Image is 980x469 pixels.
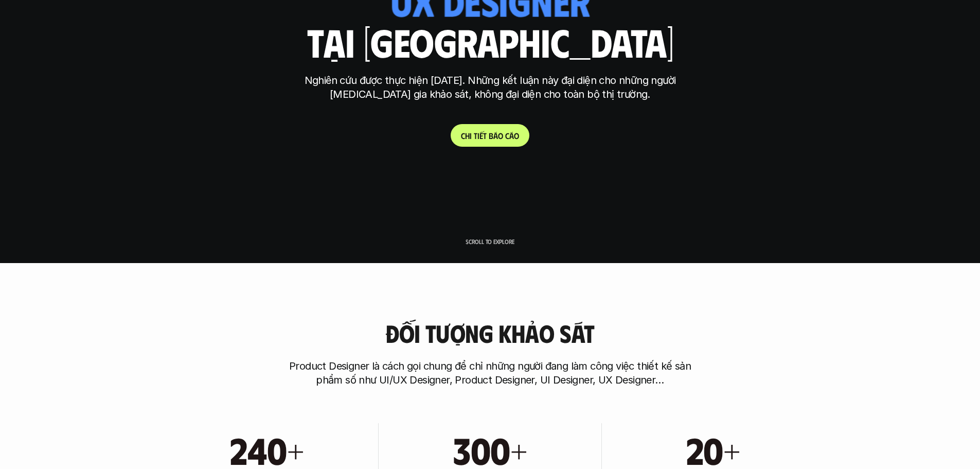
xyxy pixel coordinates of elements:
p: Nghiên cứu được thực hiện [DATE]. Những kết luận này đại diện cho những người [MEDICAL_DATA] gia ... [297,74,683,101]
span: á [493,131,498,141]
span: C [461,131,465,141]
span: b [489,131,493,141]
h1: tại [GEOGRAPHIC_DATA] [307,20,673,63]
span: h [465,131,470,141]
span: t [474,131,477,141]
a: Chitiếtbáocáo [451,124,529,147]
span: o [498,131,503,141]
h3: Đối tượng khảo sát [385,320,594,347]
span: o [514,131,519,141]
span: t [483,131,487,141]
p: Scroll to explore [466,238,514,245]
p: Product Designer là cách gọi chung để chỉ những người đang làm công việc thiết kế sản phẩm số như... [284,359,696,387]
span: i [470,131,472,141]
span: i [477,131,479,141]
span: c [505,131,509,141]
span: ế [479,131,483,141]
span: á [509,131,514,141]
